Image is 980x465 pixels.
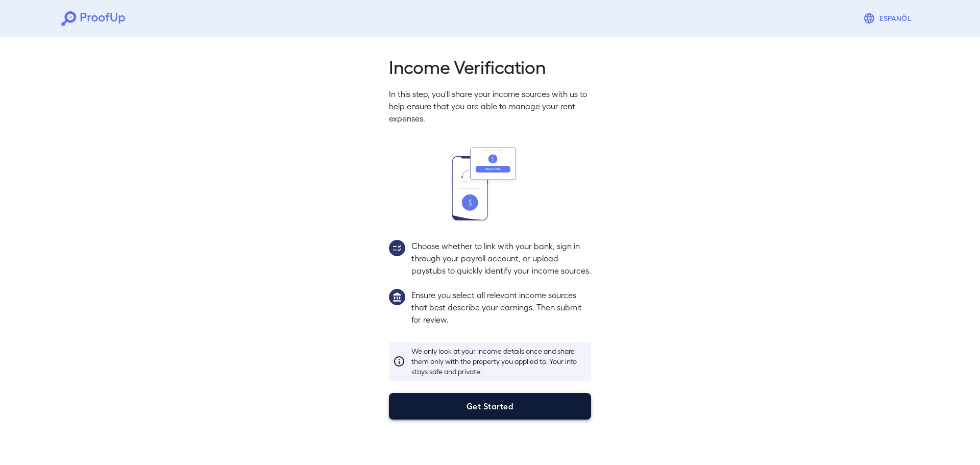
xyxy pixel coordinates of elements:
[389,240,405,256] img: group2.svg
[389,393,591,420] button: Get Started
[452,147,528,221] img: transfer_money.svg
[389,55,591,78] h2: Income Verification
[411,289,591,326] p: Ensure you select all relevant income sources that best describe your earnings. Then submit for r...
[411,346,587,377] p: We only look at your income details once and share them only with the property you applied to. Yo...
[389,289,405,305] img: group1.svg
[411,240,591,277] p: Choose whether to link with your bank, sign in through your payroll account, or upload paystubs t...
[389,88,591,125] p: In this step, you'll share your income sources with us to help ensure that you are able to manage...
[859,8,919,29] button: Espanõl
